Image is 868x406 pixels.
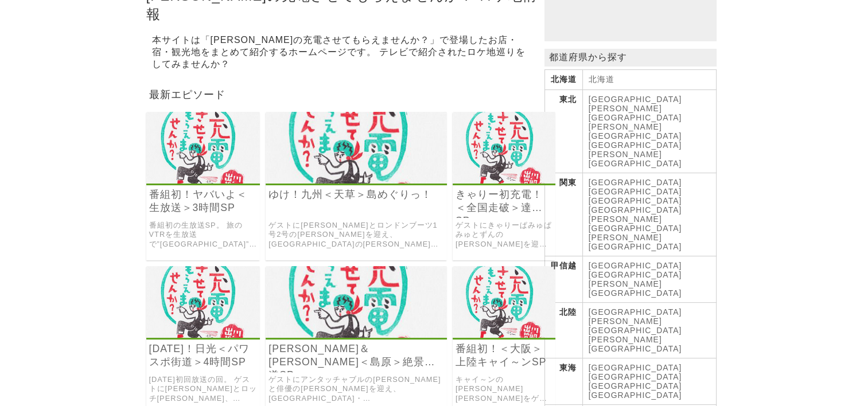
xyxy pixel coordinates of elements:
a: [GEOGRAPHIC_DATA] [589,187,682,196]
a: [PERSON_NAME][GEOGRAPHIC_DATA] [589,317,682,335]
a: キャイ～ンの[PERSON_NAME] [PERSON_NAME]をゲストに迎えて、兵庫の[PERSON_NAME]から[GEOGRAPHIC_DATA]の[PERSON_NAME][GEOGR... [456,375,552,404]
a: [PERSON_NAME][GEOGRAPHIC_DATA] [589,104,682,122]
a: きゃりー初充電！＜全国走破＞達成SP [456,188,552,214]
a: [PERSON_NAME][GEOGRAPHIC_DATA] [589,214,682,233]
a: [PERSON_NAME] [589,233,662,242]
th: 甲信越 [544,256,582,303]
th: 関東 [544,173,582,256]
img: icon-320px.png [266,112,447,184]
p: 本サイトは「[PERSON_NAME]の充電させてもらえませんか？」で登場したお店・宿・観光地をまとめて紹介するホームページです。 テレビで紹介されたロケ地巡りをしてみませんか？ [152,32,533,73]
a: ゆけ！九州＜天草＞島めぐりっ！ [268,188,444,201]
a: [GEOGRAPHIC_DATA] [589,270,682,279]
a: 北海道 [589,75,614,84]
a: [PERSON_NAME][GEOGRAPHIC_DATA] [589,279,682,298]
a: [GEOGRAPHIC_DATA] [589,372,682,381]
a: [PERSON_NAME][GEOGRAPHIC_DATA] [589,122,682,140]
a: [GEOGRAPHIC_DATA] [589,205,682,214]
a: ゲストに[PERSON_NAME]とロンドンブーツ1号2号の[PERSON_NAME]を迎え、[GEOGRAPHIC_DATA]の[PERSON_NAME]から絶景のパワースポット・[PERSO... [268,221,444,249]
a: 出川哲朗の充電させてもらえませんか？ ワォ！”生放送”で一緒に充電みてねSPだッ！温泉天国”日田街道”をパワスポ宇戸の庄から131㌔！ですが…初の生放送に哲朗もドキドキでヤバいよ²SP [146,175,260,185]
th: 東北 [544,90,582,173]
a: 出川哲朗の充電させてもらえませんか？ 島原半島から有明海渡って水の都柳川ぬけて絶景街道125㌔！目指すは久留米”水天宮”！ですがザキヤマ乱入＆塚本高史が初登場で哲朗タジタジ！ヤバいよ²SP [266,330,447,339]
a: [DATE]初回放送の回。 ゲストに[PERSON_NAME]とロッチ[PERSON_NAME]、[PERSON_NAME][GEOGRAPHIC_DATA]の[PERSON_NAME]を迎え、... [149,375,258,404]
a: 出川哲朗の充電させてもらえませんか？ 行くぞ”大阪”初上陸！天空の竹田城から丹波篠山ぬけてノスタルジック街道113㌔！松茸に但馬牛！黒豆に栗！美味しいモノだらけでキャイ～ンが大興奮！ヤバいよ²SP [453,330,555,339]
h2: 最新エピソード [146,85,539,103]
a: 出川哲朗の充電させてもらえませんか？ ルンルンッ天草”島めぐり”！富岡城から絶景夕日パワスポ目指して114㌔！絶品グルメだらけなんですが千秋もロンブー亮も腹ペコでヤバいよ²SP [266,175,447,185]
a: 番組初の生放送SP。 旅のVTRを生放送で”[GEOGRAPHIC_DATA]”にお邪魔して一緒に見ます。 VTRでは、ゲストに[PERSON_NAME]と[PERSON_NAME]を迎えて、[... [149,221,258,249]
a: [PERSON_NAME][GEOGRAPHIC_DATA] [589,150,682,168]
a: [GEOGRAPHIC_DATA] [589,261,682,270]
a: [GEOGRAPHIC_DATA] [589,307,682,317]
a: [GEOGRAPHIC_DATA] [589,363,682,372]
a: [PERSON_NAME]＆[PERSON_NAME]＜島原＞絶景街道SP [268,342,444,369]
a: 出川哲朗の充電させてもらえませんか？ ついに宮城県で全国制覇！絶景の紅葉街道”金色の鳴子峡”から”日本三景松島”までズズーっと108㌔！きゃりーぱみゅぱみゅが初登場で飯尾も絶好調！ヤバいよ²SP [453,175,555,185]
img: icon-320px.png [453,112,555,184]
th: 東海 [544,358,582,405]
a: [PERSON_NAME][GEOGRAPHIC_DATA] [589,335,682,353]
a: [GEOGRAPHIC_DATA] [589,95,682,104]
img: icon-320px.png [146,112,260,184]
a: [GEOGRAPHIC_DATA] [589,140,682,150]
img: icon-320px.png [146,266,260,338]
a: ゲストにアンタッチャブルの[PERSON_NAME]と俳優の[PERSON_NAME]を迎え、[GEOGRAPHIC_DATA]・[GEOGRAPHIC_DATA]から[PERSON_NAME]... [268,375,444,404]
img: icon-320px.png [266,266,447,338]
img: icon-320px.png [453,266,555,338]
a: [GEOGRAPHIC_DATA] [589,242,682,251]
a: [DATE]！日光＜パワスポ街道＞4時間SP [149,342,258,369]
a: ゲストにきゃりーぱみゅぱみゅとずんの[PERSON_NAME]を迎え、今回の[PERSON_NAME][GEOGRAPHIC_DATA]の回で47都道府県走破達成！”金色の[GEOGRAPHIC... [456,221,552,249]
p: 都道府県から探す [544,49,717,67]
a: 出川哲朗の充電させてもらえませんか？ 新春！最強パワスポ街道212㌔！日光東照宮から筑波山ぬけて鹿島神社へ！ですがひぇ～上川隆也が初登場でドッキドキ！中岡も大島もっ！めでたすぎてヤバいよ²SP [146,330,260,339]
a: 番組初！ヤバいよ＜生放送＞3時間SP [149,188,258,214]
a: [GEOGRAPHIC_DATA] [589,381,682,391]
a: 番組初！＜大阪＞上陸キャイ～ンSP [456,342,552,369]
a: [GEOGRAPHIC_DATA] [589,178,682,187]
th: 北海道 [544,70,582,90]
a: [GEOGRAPHIC_DATA] [589,196,682,205]
a: [GEOGRAPHIC_DATA] [589,391,682,400]
th: 北陸 [544,303,582,358]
